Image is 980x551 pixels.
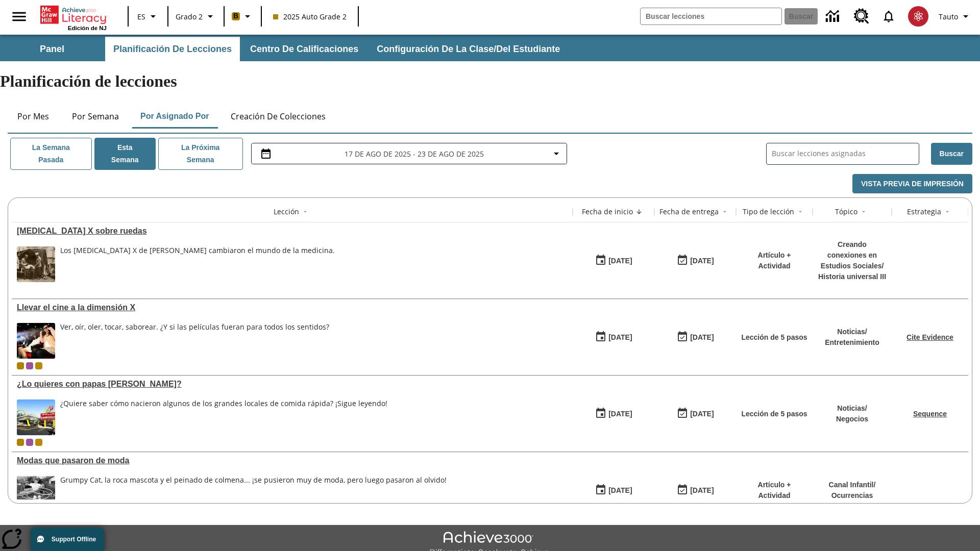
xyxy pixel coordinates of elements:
div: [DATE] [690,255,714,267]
div: Rayos X sobre ruedas [17,227,568,236]
button: Seleccione el intervalo de fechas opción del menú [256,147,562,160]
button: Creación de colecciones [223,104,334,129]
p: Ocurrencias [829,490,876,501]
input: Buscar campo [641,8,781,24]
button: Sort [941,206,953,218]
a: ¿Lo quieres con papas fritas?, Lecciones [17,380,568,389]
button: Abrir el menú lateral [4,2,34,32]
button: La próxima semana [158,138,243,170]
div: Fecha de entrega [659,207,719,217]
div: Tipo de lección [743,207,794,217]
div: [DATE] [690,331,714,344]
button: Panel [1,37,103,61]
div: Fecha de inicio [582,207,633,217]
span: 2025 Auto Grade 2 [273,11,347,22]
button: Sort [719,206,731,218]
button: Sort [794,206,806,218]
div: Llevar el cine a la dimensión X [17,303,568,312]
a: Centro de información [820,3,848,31]
p: Creando conexiones en Estudios Sociales / [818,239,887,271]
div: Los rayos X de Marie Curie cambiaron el mundo de la medicina. [60,246,335,282]
div: Modas que pasaron de moda [17,456,568,465]
div: Grumpy Cat, la roca mascota y el peinado de colmena... ¡se pusieron muy de moda, pero luego pasar... [60,476,447,512]
p: Lección de 5 pasos [741,409,807,419]
p: Entretenimiento [825,337,879,348]
input: Buscar lecciones asignadas [772,146,919,161]
span: ES [137,11,145,22]
img: avatar image [908,6,928,27]
button: La semana pasada [10,138,92,170]
button: Support Offline [31,528,104,551]
a: Centro de recursos, Se abrirá en una pestaña nueva. [848,3,875,30]
div: ¿Quiere saber cómo nacieron algunos de los grandes locales de comida rápida? ¡Sigue leyendo! [60,399,387,435]
div: Clase actual [17,362,24,369]
span: Tauto [939,11,958,22]
span: New 2025 class [35,439,42,446]
div: Grumpy Cat, la roca mascota y el peinado de colmena... ¡se pusieron muy de moda, pero luego pasar... [60,476,447,485]
span: Support Offline [52,536,96,543]
p: Negocios [836,414,868,424]
button: 07/03/26: Último día en que podrá accederse la lección [673,404,717,423]
span: Grado 2 [176,11,203,22]
a: Notificaciones [875,3,902,30]
a: Rayos X sobre ruedas, Lecciones [17,227,568,236]
button: Por semana [64,104,127,129]
a: Sequence [913,410,947,418]
button: 08/18/25: Primer día en que estuvo disponible la lección [592,328,635,347]
button: 06/30/26: Último día en que podrá accederse la lección [673,481,717,500]
img: foto en blanco y negro de una chica haciendo girar unos hula-hulas en la década de 1950 [17,476,55,512]
button: 07/26/25: Primer día en que estuvo disponible la lección [592,404,635,423]
p: Lección de 5 pasos [741,332,807,343]
a: Cite Evidence [906,333,953,341]
div: Tópico [835,207,857,217]
svg: Collapse Date Range Filter [550,147,562,160]
p: Canal Infantil / [829,480,876,490]
div: OL 2025 Auto Grade 3 [26,439,33,446]
button: 08/20/25: Primer día en que estuvo disponible la lección [592,251,635,270]
button: Por mes [8,104,59,129]
button: 08/24/25: Último día en que podrá accederse la lección [673,328,717,347]
a: Modas que pasaron de moda, Lecciones [17,456,568,465]
span: 17 de ago de 2025 - 23 de ago de 2025 [345,148,484,159]
img: El panel situado frente a los asientos rocía con agua nebulizada al feliz público en un cine equi... [17,323,55,359]
button: Vista previa de impresión [852,174,972,194]
button: Planificación de lecciones [105,37,240,61]
div: [DATE] [690,408,714,420]
button: Sort [633,206,645,218]
button: Esta semana [94,138,156,170]
button: Boost El color de la clase es anaranjado claro. Cambiar el color de la clase. [228,7,258,26]
button: Centro de calificaciones [242,37,366,61]
div: Portada [40,4,107,31]
img: Foto en blanco y negro de dos personas uniformadas colocando a un hombre en una máquina de rayos ... [17,246,55,282]
a: Portada [40,5,107,25]
button: Sort [857,206,870,218]
div: [DATE] [608,255,632,267]
div: New 2025 class [35,362,42,369]
div: [DATE] [608,331,632,344]
div: ¿Lo quieres con papas fritas? [17,380,568,389]
div: Estrategia [907,207,941,217]
button: Grado: Grado 2, Elige un grado [171,7,220,26]
div: [DATE] [690,484,714,497]
div: Ver, oír, oler, tocar, saborear. ¿Y si las películas fueran para todos los sentidos? [60,323,329,332]
div: Los [MEDICAL_DATA] X de [PERSON_NAME] cambiaron el mundo de la medicina. [60,246,335,255]
p: Artículo + Actividad [741,480,807,501]
button: Escoja un nuevo avatar [902,3,935,30]
button: Configuración de la clase/del estudiante [369,37,568,61]
p: Artículo + Actividad [741,250,807,271]
a: Llevar el cine a la dimensión X, Lecciones [17,303,568,312]
div: Ver, oír, oler, tocar, saborear. ¿Y si las películas fueran para todos los sentidos? [60,323,329,359]
p: Historia universal III [818,271,887,282]
button: Sort [299,206,311,218]
p: Noticias / [836,403,868,414]
div: [DATE] [608,484,632,497]
button: Por asignado por [132,104,217,129]
span: B [233,10,238,22]
div: [DATE] [608,408,632,420]
button: Buscar [931,143,972,165]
